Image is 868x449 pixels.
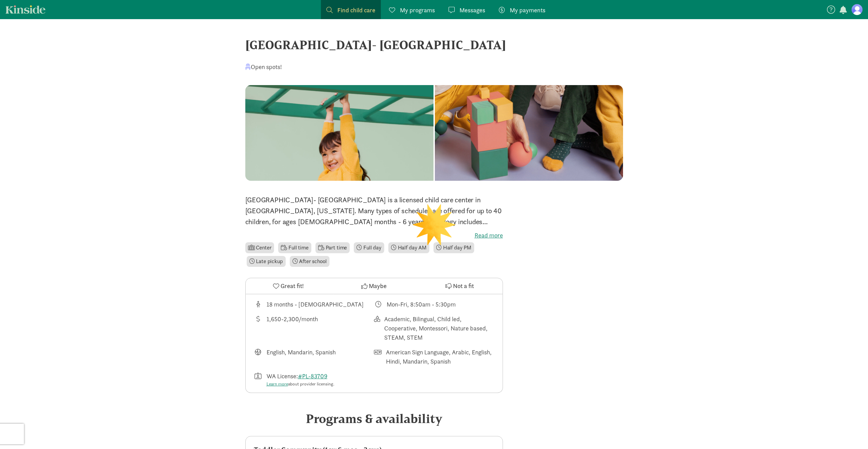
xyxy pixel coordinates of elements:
[281,281,304,290] span: Great fit!
[510,5,545,15] span: My payments
[369,281,387,290] span: Maybe
[298,372,327,380] a: #PL-83709
[388,242,429,253] li: Half day AM
[387,300,456,309] div: Mon-Fri, 8:50am - 5:30pm
[459,5,485,15] span: Messages
[254,348,374,366] div: Languages taught
[267,348,336,366] div: English, Mandarin, Spanish
[278,242,311,253] li: Full time
[315,242,350,253] li: Part time
[400,5,435,15] span: My programs
[267,371,334,387] div: WA License:
[374,300,494,309] div: Class schedule
[354,242,384,253] li: Full day
[245,62,282,71] div: Open spots!
[267,300,364,309] div: 18 months - [DEMOGRAPHIC_DATA]
[453,281,474,290] span: Not a fit
[245,242,274,253] li: Center
[267,381,334,387] div: about provider licensing.
[254,371,374,387] div: License number
[386,348,494,366] div: American Sign Language, Arabic, English, Hindi, Mandarin, Spanish
[331,278,417,294] button: Maybe
[290,256,329,267] li: After school
[374,314,494,342] div: This provider's education philosophy
[245,36,623,54] div: [GEOGRAPHIC_DATA]- [GEOGRAPHIC_DATA]
[254,314,374,342] div: Average tuition for this program
[267,381,288,387] a: Learn more
[245,231,503,240] label: Read more
[254,300,374,309] div: Age range for children that this provider cares for
[245,409,503,428] div: Programs & availability
[337,5,375,15] span: Find child care
[245,194,503,227] p: [GEOGRAPHIC_DATA]- [GEOGRAPHIC_DATA] is a licensed child care center in [GEOGRAPHIC_DATA], [US_ST...
[374,348,494,366] div: Languages spoken
[267,314,318,342] div: 1,650-2,300/month
[5,5,46,14] a: Kinside
[246,278,331,294] button: Great fit!
[384,314,494,342] div: Academic, Bilingual, Child led, Cooperative, Montessori, Nature based, STEAM, STEM
[433,242,474,253] li: Half day PM
[417,278,502,294] button: Not a fit
[247,256,286,267] li: Late pickup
